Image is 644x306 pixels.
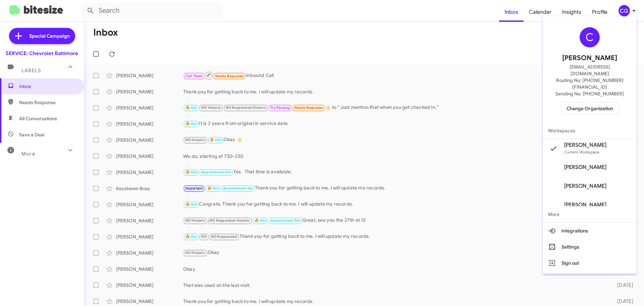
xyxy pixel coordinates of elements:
button: Sign out [543,255,637,271]
span: [PERSON_NAME] [564,183,606,189]
span: [PERSON_NAME] [564,202,606,208]
div: C [580,27,600,47]
span: Change Organization [567,103,613,114]
button: Integrations [543,223,637,239]
button: Change Organization [561,102,619,115]
span: Routing No: [PHONE_NUMBER][FINANCIAL_ID] [551,77,629,90]
span: [PERSON_NAME] [564,164,606,171]
span: [PERSON_NAME] [562,53,617,63]
span: Workspaces [543,123,637,139]
span: Sending No: [PHONE_NUMBER] [555,90,624,97]
span: [EMAIL_ADDRESS][DOMAIN_NAME] [551,63,629,77]
span: [PERSON_NAME] [564,142,606,148]
span: More [543,206,637,222]
button: Settings [543,239,637,255]
span: Current Workspace [564,149,599,155]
